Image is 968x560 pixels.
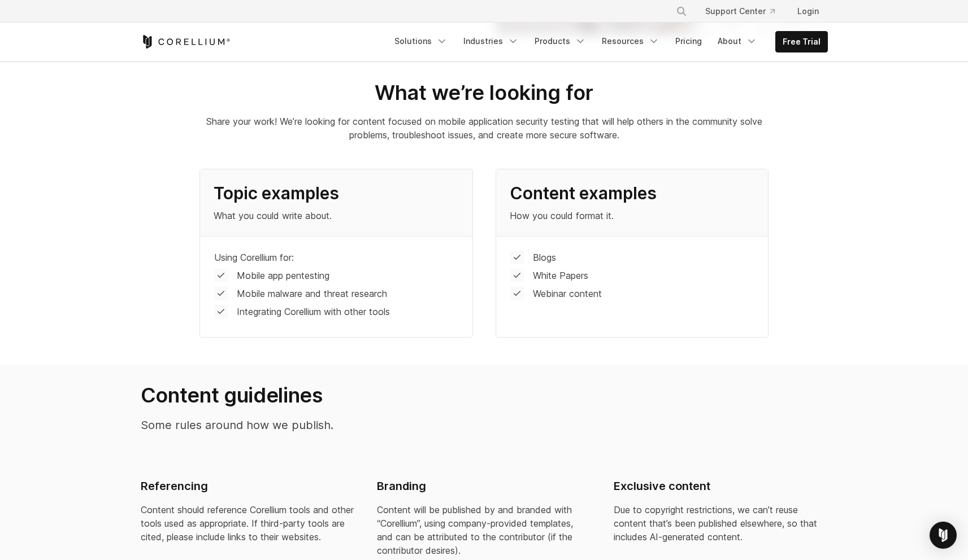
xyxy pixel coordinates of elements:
div: Navigation Menu [388,31,828,53]
p: Mobile app pentesting [237,269,329,282]
h2: Content guidelines [141,383,473,408]
img: icon_check_light-bg [510,269,524,282]
a: Corellium Home [141,35,231,49]
p: Some rules around how we publish. [141,417,473,434]
a: About [711,31,764,51]
p: Share your work! We’re looking for content focused on mobile application security testing that wi... [199,115,769,142]
img: icon_check_light-bg [510,251,524,264]
a: Solutions [388,31,454,51]
p: White Papers [533,269,588,282]
a: Pricing [669,31,709,51]
p: Due to copyright restrictions, we can’t reuse content that’s been published elsewhere, so that in... [614,503,828,544]
a: Resources [595,31,666,51]
div: Open Intercom Messenger [930,522,957,549]
h4: Referencing [141,479,355,494]
img: icon_check_light-bg [214,269,228,282]
h4: Branding [377,479,591,494]
a: Industries [457,31,526,51]
h4: Exclusive content [614,479,828,494]
p: Blogs [533,251,556,264]
h3: Topic examples [214,183,458,204]
button: Search [671,1,692,21]
a: Products [528,31,593,51]
p: Mobile malware and threat research [237,287,387,300]
p: How you could format it. [510,209,754,222]
p: Integrating Corellium with other tools [237,305,390,318]
p: Content will be published by and branded with “Corellium”, using company-provided templates, and ... [377,503,591,557]
a: Free Trial [776,32,827,52]
a: Login [788,1,828,21]
a: Support Center [696,1,784,21]
img: icon_check_light-bg [214,287,228,300]
p: What you could write about. [214,209,458,222]
p: Content should reference Corellium tools and other tools used as appropriate. If third-party tool... [141,503,355,544]
img: icon_check_light-bg [510,287,524,300]
h2: What we’re looking for [199,80,769,106]
div: Navigation Menu [662,1,828,21]
p: Using Corellium for: [214,251,294,264]
h3: Content examples [510,183,754,204]
p: Webinar content [533,287,602,300]
img: icon_check_light-bg [214,305,228,318]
